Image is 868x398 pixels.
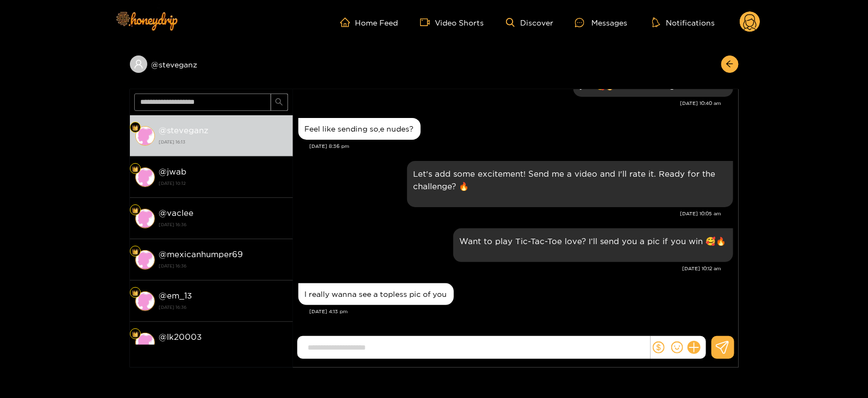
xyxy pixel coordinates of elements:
button: Notifications [649,17,718,28]
img: Fan Level [132,248,139,255]
img: conversation [135,126,155,146]
span: home [340,17,355,27]
strong: [DATE] 16:36 [159,220,288,229]
strong: @ vaclee [159,208,194,217]
strong: [DATE] 10:12 [159,178,288,188]
span: arrow-left [726,60,734,69]
strong: @ em_13 [159,291,192,300]
div: Feel like sending so,e nudes? [305,125,414,133]
img: conversation [135,250,155,270]
span: dollar [653,341,665,353]
strong: @ lk20003 [159,332,202,341]
span: smile [671,341,683,353]
div: I really wanna see a topless pic of you [305,290,447,298]
div: @steveganz [130,55,293,73]
img: Fan Level [132,290,139,296]
span: video-camera [420,17,435,27]
a: Video Shorts [420,17,484,27]
div: [DATE] 10:40 am [298,100,722,107]
div: Messages [575,16,627,29]
img: conversation [135,167,155,187]
span: user [134,59,143,69]
img: Fan Level [132,331,139,338]
div: Aug. 27, 4:13 pm [298,283,454,305]
img: Fan Level [132,166,139,172]
button: arrow-left [721,55,739,73]
strong: [DATE] 16:36 [159,261,288,271]
strong: @ jwab [159,167,187,176]
strong: [DATE] 16:36 [159,302,288,312]
p: Want to play Tic-Tac-Toe love? I’ll send you a pic if you win 🥰🔥 [460,235,727,247]
span: search [275,98,283,107]
div: [DATE] 10:12 am [298,265,722,272]
strong: @ steveganz [159,126,209,135]
div: Aug. 26, 10:05 am [407,161,733,207]
div: [DATE] 8:36 pm [310,142,733,150]
a: Home Feed [340,17,398,27]
button: search [271,94,288,111]
strong: [DATE] 16:36 [159,344,288,353]
img: Fan Level [132,125,139,131]
div: [DATE] 10:05 am [298,210,722,217]
p: Let's add some excitement! Send me a video and I'll rate it. Ready for the challenge? 🔥 [414,167,727,192]
div: Aug. 25, 8:36 pm [298,118,421,140]
button: dollar [651,339,667,356]
img: conversation [135,333,155,352]
a: Discover [506,18,553,27]
img: Fan Level [132,207,139,214]
div: [DATE] 4:13 pm [310,308,733,315]
img: conversation [135,209,155,228]
strong: [DATE] 16:13 [159,137,288,147]
strong: @ mexicanhumper69 [159,250,243,259]
div: Aug. 27, 10:12 am [453,228,733,262]
img: conversation [135,291,155,311]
